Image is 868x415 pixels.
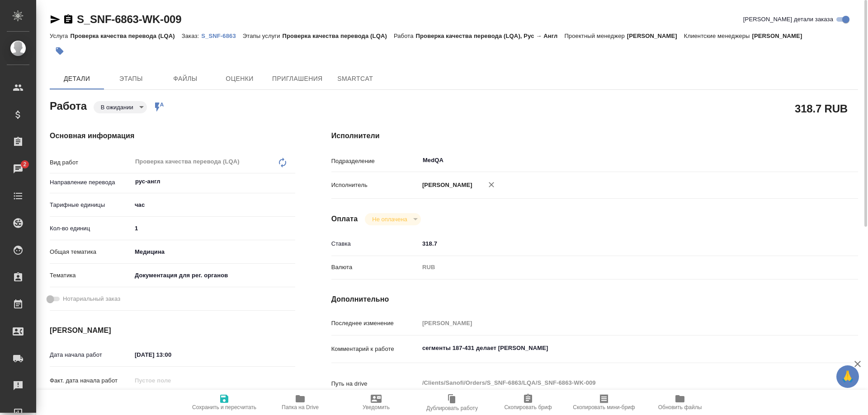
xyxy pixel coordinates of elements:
[50,158,132,167] p: Вид работ
[272,73,323,84] span: Приглашения
[50,97,87,113] h2: Работа
[132,268,295,283] div: Документация для рег. органов
[132,222,295,235] input: ✎ Введи что-нибудь
[192,404,256,410] span: Сохранить и пересчитать
[283,33,394,39] p: Проверка качества перевода (LQA)
[201,33,243,39] p: S_SNF-6863
[743,15,833,24] span: [PERSON_NAME] детали заказа
[419,375,814,391] textarea: /Clients/Sanofi/Orders/S_SNF-6863/LQA/S_SNF-6863-WK-009
[282,404,319,410] span: Папка на Drive
[70,33,181,39] p: Проверка качества перевода (LQA)
[132,348,211,361] input: ✎ Введи что-нибудь
[98,103,136,111] button: В ожидании
[132,197,295,213] div: час
[77,13,181,25] a: S_SNF-6863-WK-009
[331,157,419,166] p: Подразделение
[331,379,419,388] p: Путь на drive
[331,131,858,141] h4: Исполнители
[419,181,472,190] p: [PERSON_NAME]
[50,14,61,25] button: Скопировать ссылку для ЯМессенджера
[369,215,410,223] button: Не оплачена
[132,244,295,260] div: Медицина
[338,390,414,415] button: Уведомить
[394,33,416,39] p: Работа
[109,73,153,84] span: Этапы
[414,390,490,415] button: Дублировать работу
[504,404,552,410] span: Скопировать бриф
[419,237,814,250] input: ✎ Введи что-нибудь
[243,33,283,39] p: Этапы услуги
[164,73,207,84] span: Файлы
[186,390,262,415] button: Сохранить и пересчитать
[262,390,338,415] button: Папка на Drive
[627,33,684,39] p: [PERSON_NAME]
[50,33,70,39] p: Услуга
[836,365,859,388] button: 🙏
[573,404,635,410] span: Скопировать мини-бриф
[201,32,243,39] a: S_SNF-6863
[331,181,419,190] p: Исполнитель
[18,160,32,169] span: 2
[55,73,99,84] span: Детали
[50,376,132,385] p: Факт. дата начала работ
[419,317,814,330] input: Пустое поле
[426,405,478,411] span: Дублировать работу
[363,404,390,410] span: Уведомить
[50,325,295,336] h4: [PERSON_NAME]
[331,294,858,305] h4: Дополнительно
[94,101,147,113] div: В ожидании
[50,201,132,210] p: Тарифные единицы
[50,350,132,359] p: Дата начала работ
[365,213,420,225] div: В ожидании
[50,247,132,256] p: Общая тематика
[218,73,261,84] span: Оценки
[50,41,70,61] button: Добавить тэг
[50,131,295,141] h4: Основная информация
[840,367,855,386] span: 🙏
[795,101,848,116] h2: 318.7 RUB
[331,263,419,272] p: Валюта
[658,404,702,410] span: Обновить файлы
[331,214,358,224] h4: Оплата
[564,33,627,39] p: Проектный менеджер
[566,390,642,415] button: Скопировать мини-бриф
[63,294,120,303] span: Нотариальный заказ
[809,159,811,161] button: Open
[331,345,419,354] p: Комментарий к работе
[132,374,211,387] input: Пустое поле
[334,73,377,84] span: SmartCat
[419,260,814,275] div: RUB
[416,33,565,39] p: Проверка качества перевода (LQA), Рус → Англ
[2,158,34,180] a: 2
[642,390,718,415] button: Обновить файлы
[63,14,74,25] button: Скопировать ссылку
[50,271,132,280] p: Тематика
[684,33,752,39] p: Клиентские менеджеры
[182,33,201,39] p: Заказ:
[752,33,809,39] p: [PERSON_NAME]
[490,390,566,415] button: Скопировать бриф
[419,340,814,356] textarea: сегменты 187-431 делает [PERSON_NAME]
[331,319,419,328] p: Последнее изменение
[290,181,292,182] button: Open
[331,239,419,248] p: Ставка
[50,224,132,233] p: Кол-во единиц
[50,178,132,187] p: Направление перевода
[481,175,501,195] button: Удалить исполнителя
